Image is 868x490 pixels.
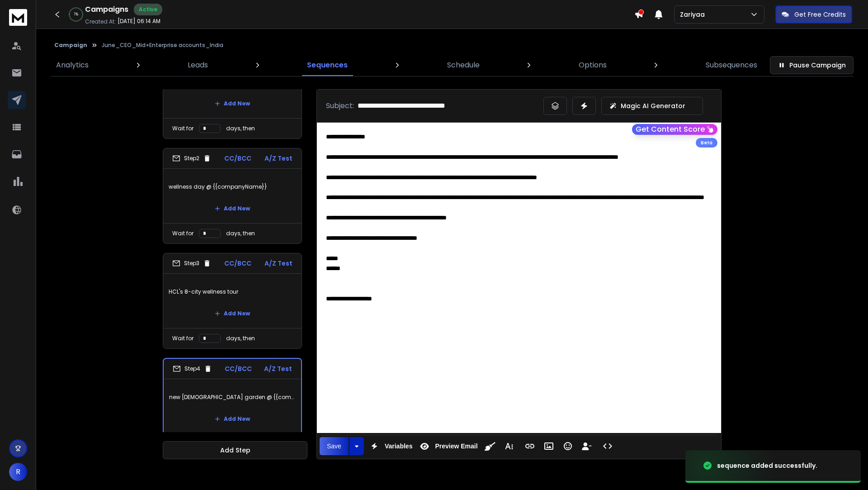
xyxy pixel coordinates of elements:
p: Created At: [85,18,116,25]
button: Save [320,437,349,455]
div: Active [134,4,162,15]
p: Get Free Credits [794,10,846,19]
button: Magic AI Generator [601,97,703,115]
button: Emoticons [559,437,576,455]
p: HCL's 8-city wellness tour [169,279,296,304]
a: Analytics [51,54,94,76]
p: Magic AI Generator [621,101,685,110]
a: Leads [182,54,213,76]
button: Insert Link (⌘K) [521,437,538,455]
button: Add New [208,304,257,323]
button: Campaign [54,42,87,49]
p: new [DEMOGRAPHIC_DATA] garden @ {{companyName}} [169,385,296,410]
p: Wait for [172,335,193,342]
p: A/Z Test [264,259,292,268]
span: Variables [383,442,415,450]
button: Add New [208,95,257,113]
p: A/Z Test [264,364,292,373]
button: Insert Unsubscribe Link [578,437,595,455]
p: Wait for [172,125,193,132]
p: [DATE] 06:14 AM [118,18,160,25]
p: Wait for [172,230,193,237]
li: Step2CC/BCCA/Z Testwellness day @ {{companyName}}Add NewWait fordays, then [163,148,302,244]
button: More Text [500,437,518,455]
a: Sequences [302,54,353,76]
p: Subject: [326,100,354,111]
button: Code View [599,437,616,455]
li: Step4CC/BCCA/Z Testnew [DEMOGRAPHIC_DATA] garden @ {{companyName}}Add New [163,358,302,434]
span: Preview Email [433,442,479,450]
p: 1 % [74,12,78,17]
button: Clean HTML [481,437,499,455]
p: A/Z Test [264,154,292,163]
button: R [9,463,27,481]
li: Step1CC/BCCA/Z Test[DATE] @ {{companyName}}Add NewWait fordays, then [163,43,302,139]
div: sequence added successfully. [717,461,817,470]
p: Options [579,60,607,71]
a: Schedule [442,54,485,76]
img: logo [9,9,27,26]
p: Analytics [56,60,89,71]
div: Step 3 [172,259,211,267]
button: Pause Campaign [770,56,854,74]
button: Add Step [163,441,307,459]
button: Add New [208,410,257,428]
p: days, then [226,230,255,237]
p: wellness day @ {{companyName}} [169,174,296,200]
button: Add New [208,200,257,218]
p: days, then [226,125,255,132]
div: Step 2 [172,154,211,162]
p: days, then [226,335,255,342]
p: CC/BCC [224,259,251,268]
button: Get Content Score [632,124,717,135]
a: Subsequences [700,54,763,76]
p: Subsequences [706,60,757,71]
p: June_CEO_Mid+Enterprise accounts_India [102,42,223,49]
p: Leads [188,60,208,71]
button: Insert Image (⌘P) [540,437,557,455]
button: Variables [366,437,415,455]
li: Step3CC/BCCA/Z TestHCL's 8-city wellness tourAdd NewWait fordays, then [163,253,302,349]
button: Preview Email [416,437,479,455]
button: Get Free Credits [775,5,852,24]
div: Beta [696,138,717,147]
p: CC/BCC [225,364,252,373]
p: CC/BCC [224,154,251,163]
p: Sequences [307,60,348,71]
div: Step 4 [173,365,212,373]
p: Zariyaa [680,10,708,19]
p: Schedule [447,60,480,71]
a: Options [573,54,612,76]
h1: Campaigns [85,4,128,15]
